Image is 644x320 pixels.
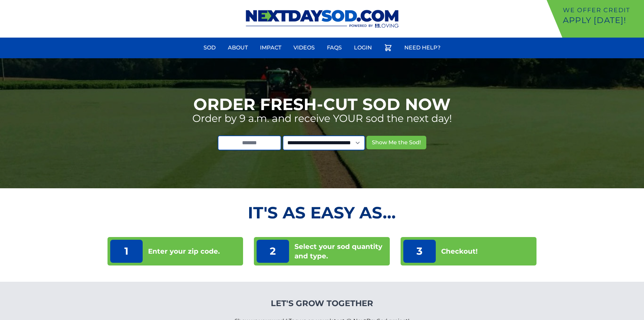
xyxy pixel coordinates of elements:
[400,40,445,56] a: Need Help?
[193,96,451,112] h1: Order Fresh-Cut Sod Now
[403,240,436,263] p: 3
[294,242,387,261] p: Select your sod quantity and type.
[224,40,252,56] a: About
[350,40,376,56] a: Login
[148,247,220,256] p: Enter your zip code.
[563,5,641,15] p: We offer Credit
[441,247,478,256] p: Checkout!
[366,136,426,149] button: Show Me the Sod!
[563,15,641,26] p: Apply [DATE]!
[235,298,409,309] h4: Let's Grow Together
[192,112,452,125] p: Order by 9 a.m. and receive YOUR sod the next day!
[256,40,285,56] a: Impact
[108,205,537,221] h2: It's as Easy As...
[110,240,143,263] p: 1
[289,40,319,56] a: Videos
[323,40,346,56] a: FAQs
[257,240,289,263] p: 2
[199,40,220,56] a: Sod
